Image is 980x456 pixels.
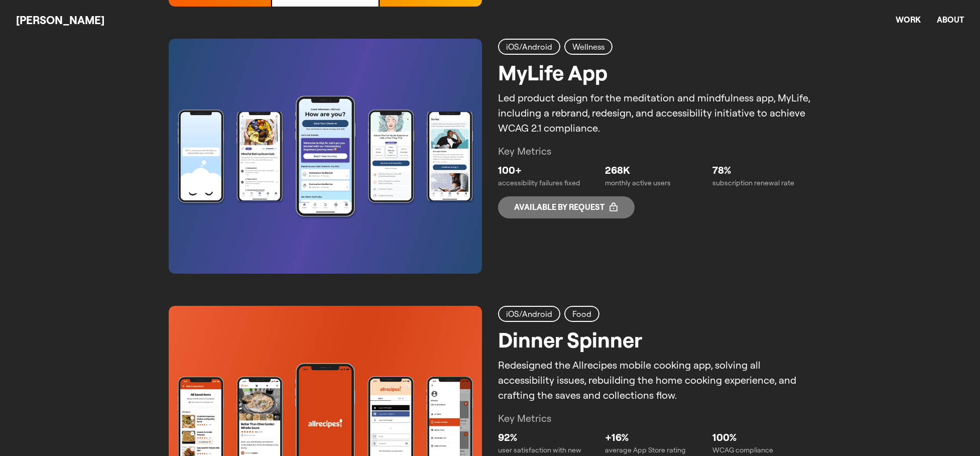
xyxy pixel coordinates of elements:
[712,430,811,445] p: 100%
[498,178,597,188] p: accessibility failures fixed
[572,41,604,53] h2: Wellness
[506,41,552,53] h2: iOS/Android
[498,163,597,178] p: 100+
[712,445,811,455] p: WCAG compliance
[498,196,635,218] span: Available by request
[712,163,811,178] p: 78%
[605,163,704,178] p: 268K
[498,144,811,159] p: Key Metrics
[498,324,642,356] h2: Dinner Spinner
[514,202,604,212] p: Available by request
[937,15,964,25] a: About
[498,57,607,88] h2: MyLife App
[498,411,811,426] p: Key Metrics
[605,178,704,188] p: monthly active users
[605,445,704,455] p: average App Store rating
[712,178,811,188] p: subscription renewal rate
[572,308,591,320] h2: Food
[896,15,921,25] a: Work
[498,430,597,445] p: 92%
[605,430,704,445] p: +16%
[498,90,811,136] p: Led product design for the meditation and mindfulness app, MyLife, including a rebrand, redesign,...
[16,13,104,27] a: [PERSON_NAME]
[506,308,552,320] h2: iOS/Android
[498,358,811,403] p: Redesigned the Allrecipes mobile cooking app, solving all accessibility issues, rebuilding the ho...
